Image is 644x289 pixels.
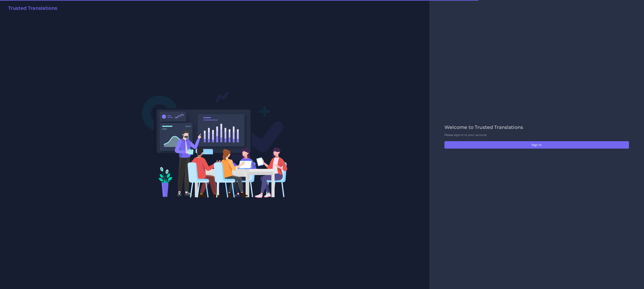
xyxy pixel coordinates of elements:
[142,91,288,198] img: Login V2
[444,141,629,149] button: Sign in
[444,133,629,137] p: Please sign-in to your account
[444,125,629,130] h2: Welcome to Trusted Translations
[5,5,57,12] a: Trusted Translations
[8,5,57,11] h2: Trusted Translations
